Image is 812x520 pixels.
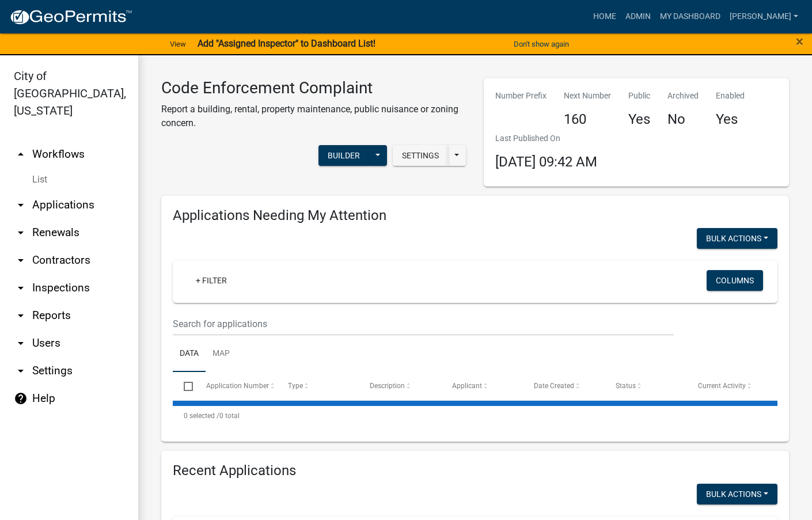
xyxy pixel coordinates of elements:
[14,147,28,161] i: arrow_drop_up
[370,382,405,390] span: Description
[716,111,745,128] h4: Yes
[796,33,803,50] span: ×
[564,111,611,128] h4: 160
[628,90,650,102] p: Public
[698,382,746,390] span: Current Activity
[796,35,803,48] button: Close
[14,281,28,295] i: arrow_drop_down
[628,111,650,128] h4: Yes
[14,392,28,405] i: help
[589,6,621,28] a: Home
[184,412,219,420] span: 0 selected /
[173,462,777,479] h4: Recent Applications
[667,111,699,128] h4: No
[697,228,777,249] button: Bulk Actions
[495,90,547,102] p: Number Prefix
[14,364,28,378] i: arrow_drop_down
[318,145,369,166] button: Builder
[14,253,28,267] i: arrow_drop_down
[14,198,28,212] i: arrow_drop_down
[393,145,448,166] button: Settings
[616,382,636,390] span: Status
[441,372,523,400] datatable-header-cell: Applicant
[14,309,28,322] i: arrow_drop_down
[523,372,605,400] datatable-header-cell: Date Created
[509,35,574,54] button: Don't show again
[14,336,28,350] i: arrow_drop_down
[667,90,699,102] p: Archived
[161,103,466,130] p: Report a building, rental, property maintenance, public nuisance or zoning concern.
[187,270,236,291] a: + Filter
[359,372,441,400] datatable-header-cell: Description
[697,484,777,504] button: Bulk Actions
[605,372,686,400] datatable-header-cell: Status
[206,382,269,390] span: Application Number
[173,372,195,400] datatable-header-cell: Select
[534,382,574,390] span: Date Created
[452,382,482,390] span: Applicant
[195,372,276,400] datatable-header-cell: Application Number
[655,6,725,28] a: My Dashboard
[288,382,303,390] span: Type
[206,336,237,373] a: Map
[495,132,597,145] p: Last Published On
[564,90,611,102] p: Next Number
[173,336,206,373] a: Data
[161,78,466,98] h3: Code Enforcement Complaint
[173,207,777,224] h4: Applications Needing My Attention
[687,372,769,400] datatable-header-cell: Current Activity
[14,226,28,240] i: arrow_drop_down
[165,35,191,54] a: View
[198,38,375,49] strong: Add "Assigned Inspector" to Dashboard List!
[173,401,777,430] div: 0 total
[173,312,674,336] input: Search for applications
[495,154,597,170] span: [DATE] 09:42 AM
[725,6,803,28] a: [PERSON_NAME]
[707,270,763,291] button: Columns
[277,372,359,400] datatable-header-cell: Type
[716,90,745,102] p: Enabled
[621,6,655,28] a: Admin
